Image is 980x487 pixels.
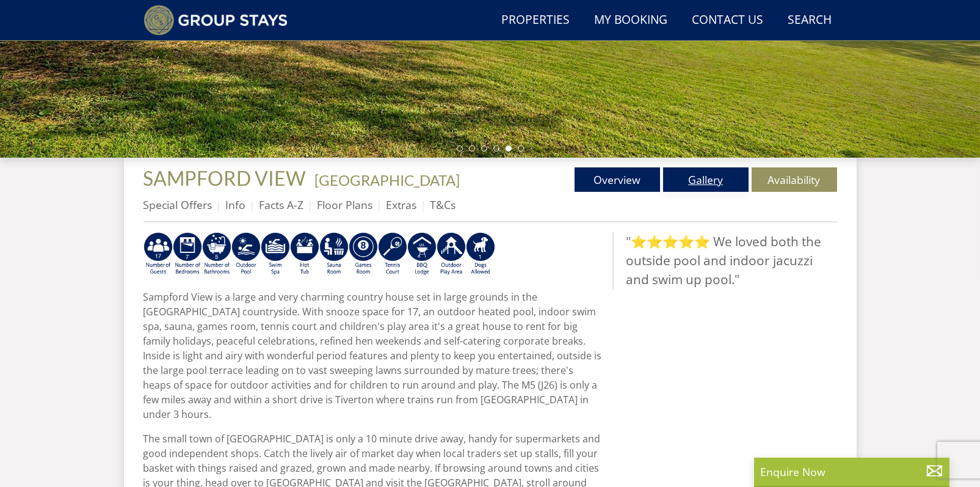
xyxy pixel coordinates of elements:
span: - [310,171,460,189]
p: Sampford View is a large and very charming country house set in large grounds in the [GEOGRAPHIC_... [143,290,603,422]
img: AD_4nXezK2Pz71n2kvsRSZZCGs_ZIFPggkThkdoX4Ff28P4ap-WMm_4cOXhyWlO9jcXlk-4CIjiJ00XHMjr4r_x_F1epmOLYh... [378,232,407,276]
img: AD_4nXfBXf7G2-f2BqMsJyFUI-7uoBZAUXCKtyres7rv2sYc85vTw-ddn44If_VJd8rglui-kv-p0PcfzFsIa2OUeBPUF7eOS... [466,232,495,276]
a: Gallery [663,167,749,192]
img: AD_4nXcpX5uDwed6-YChlrI2BYOgXwgg3aqYHOhRm0XfZB-YtQW2NrmeCr45vGAfVKUq4uWnc59ZmEsEzoF5o39EWARlT1ewO... [290,232,319,276]
a: [GEOGRAPHIC_DATA] [315,171,460,189]
a: Availability [752,167,837,192]
img: AD_4nXdrZMsjcYNLGsKuA84hRzvIbesVCpXJ0qqnwZoX5ch9Zjv73tWe4fnFRs2gJ9dSiUubhZXckSJX_mqrZBmYExREIfryF... [349,232,378,276]
img: AD_4nXdn99pI1dG_MZ3rRvZGvEasa8mQYQuPF1MzmnPGjj6PWFnXF41KBg6DFuKGumpc8TArkkr5Vh_xbTBM_vn_i1NdeLBYY... [261,232,290,276]
a: My Booking [590,7,673,34]
img: AD_4nXdjbGEeivCGLLmyT_JEP7bTfXsjgyLfnLszUAQeQ4RcokDYHVBt5R8-zTDbAVICNoGv1Dwc3nsbUb1qR6CAkrbZUeZBN... [319,232,349,276]
a: Search [783,7,837,34]
img: AD_4nXcBX9XWtisp1r4DyVfkhddle_VH6RrN3ygnUGrVnOmGqceGfhBv6nsUWs_M_dNMWm8jx42xDa-T6uhWOyA-wOI6XtUTM... [231,232,261,276]
a: Floor Plans [318,197,373,212]
img: AD_4nXfdu1WaBqbCvRx5dFd3XGC71CFesPHPPZknGuZzXQvBzugmLudJYyY22b9IpSVlKbnRjXo7AJLKEyhYodtd_Fvedgm5q... [407,232,437,276]
a: Facts A-Z [260,197,304,212]
blockquote: "⭐⭐⭐⭐⭐ We loved both the outside pool and indoor jacuzzi and swim up pool." [612,232,837,290]
a: Overview [575,167,660,192]
a: Extras [387,197,417,212]
img: AD_4nXdUEjdWxyJEXfF2QMxcnH9-q5XOFeM-cCBkt-KsCkJ9oHmM7j7w2lDMJpoznjTsqM7kKDtmmF2O_bpEel9pzSv0KunaC... [173,232,202,276]
img: AD_4nXfjdDqPkGBf7Vpi6H87bmAUe5GYCbodrAbU4sf37YN55BCjSXGx5ZgBV7Vb9EJZsXiNVuyAiuJUB3WVt-w9eJ0vaBcHg... [437,232,466,276]
a: Info [226,197,246,212]
span: SAMPFORD VIEW [143,166,307,190]
a: Special Offers [143,197,212,212]
img: AD_4nXcMgaL2UimRLXeXiAqm8UPE-AF_sZahunijfYMEIQ5SjfSEJI6yyokxyra45ncz6iSW_QuFDoDBo1Fywy-cEzVuZq-ph... [202,232,231,276]
img: Group Stays [143,5,288,35]
a: Properties [497,7,575,34]
p: Enquire Now [760,464,943,480]
img: AD_4nXd4159uZV-UMiuxqcoVnFx3Iqt2XntCHn1gUQyt-BU8A0X9LaS-huYuavO6AFbuEQnwCR8N_jAPXehdSVhAVBuAPoDst... [143,232,173,276]
a: SAMPFORD VIEW [143,166,310,190]
a: T&Cs [430,197,456,212]
a: Contact Us [688,7,769,34]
